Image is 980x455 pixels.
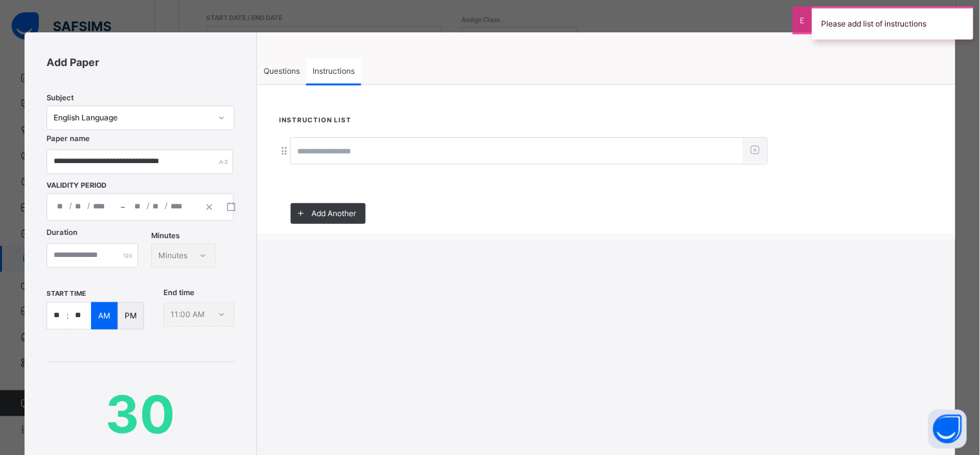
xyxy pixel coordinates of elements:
span: / [87,200,90,211]
span: Add Another [311,208,356,219]
div: English Language [54,112,211,124]
span: / [165,200,167,211]
span: End time [163,287,194,298]
span: Validity Period [47,181,121,191]
span: Subject [47,93,74,104]
span: start time [47,289,86,297]
span: Minutes [151,230,180,241]
span: Instruction List [279,116,351,124]
div: Please add list of instructions [812,6,974,39]
p: PM [125,310,137,322]
p: AM [98,310,110,322]
span: Add Paper [47,54,235,70]
p: : [67,310,68,322]
span: Questions [264,65,300,77]
button: Open asap [928,410,967,449]
span: Instructions [313,65,355,77]
span: – [121,201,125,213]
span: / [69,200,72,211]
label: Paper name [47,133,90,144]
label: Duration [47,227,78,238]
span: 30 [47,375,235,453]
span: / [147,200,149,211]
